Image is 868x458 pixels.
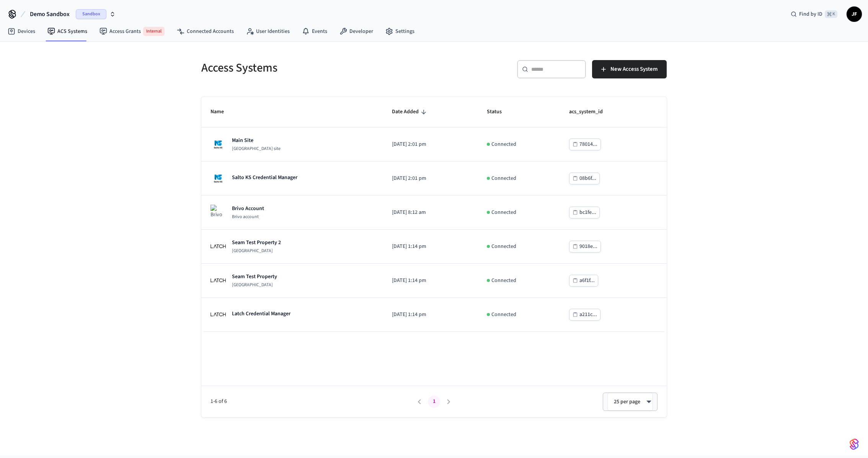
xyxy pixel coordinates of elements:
a: Settings [379,24,421,38]
button: 9018e... [569,241,601,253]
div: 78014... [579,140,597,149]
p: Connected [491,277,516,285]
p: [DATE] 1:14 pm [392,243,468,251]
p: Connected [491,311,516,319]
p: [DATE] 1:14 pm [392,277,468,285]
p: [GEOGRAPHIC_DATA] [232,248,281,254]
span: New Access System [610,64,658,74]
img: Salto KS site Logo [210,137,226,152]
button: 78014... [569,139,601,150]
span: Name [210,106,234,118]
p: Connected [491,243,516,251]
div: bc1fe... [579,208,596,217]
button: page 1 [428,396,440,408]
a: Devices [2,24,41,38]
img: SeamLogoGradient.69752ec5.svg [850,438,859,450]
span: ⌘ K [825,10,837,18]
div: 25 per page [607,393,653,411]
p: [DATE] 8:12 am [392,209,468,217]
p: Main Site [232,137,281,144]
p: [DATE] 2:01 pm [392,140,468,148]
button: bc1fe... [569,207,600,218]
p: Seam Test Property 2 [232,239,281,246]
p: [DATE] 1:14 pm [392,311,468,319]
img: Salto KS site Logo [210,171,226,186]
button: a211c... [569,309,600,321]
div: a6f1f... [579,276,595,285]
p: Connected [491,174,516,183]
button: a6f1f... [569,275,598,287]
span: Sandbox [76,9,106,19]
img: Latch Building Logo [210,307,226,322]
h5: Access Systems [201,60,429,76]
a: Connected Accounts [171,24,240,38]
a: Events [296,24,333,38]
div: 08b6f... [579,174,596,183]
p: Latch Credential Manager [232,310,290,318]
a: Access GrantsInternal [93,24,171,39]
span: JF [847,7,861,21]
img: Brivo account Logo [210,205,226,220]
img: Latch Building Logo [210,273,226,288]
p: [DATE] 2:01 pm [392,174,468,183]
img: Latch Building Logo [210,239,226,254]
p: [GEOGRAPHIC_DATA] site [232,146,281,152]
span: Find by ID [799,10,822,18]
p: Brivo Account [232,205,264,212]
table: sticky table [201,97,667,332]
p: Salto KS Credential Manager [232,174,297,181]
div: Find by ID⌘ K [785,7,844,21]
p: [GEOGRAPHIC_DATA] [232,282,277,288]
a: User Identities [240,24,296,38]
button: New Access System [592,60,667,78]
span: 1-6 of 6 [210,398,412,406]
span: Demo Sandbox [30,10,70,19]
span: acs_system_id [569,106,613,118]
button: 08b6f... [569,173,600,184]
p: Seam Test Property [232,273,277,280]
p: Connected [491,140,516,148]
p: Connected [491,209,516,217]
p: Brivo account [232,214,264,220]
div: 9018e... [579,242,597,251]
div: a211c... [579,310,597,319]
a: Developer [333,24,379,38]
span: Status [487,106,512,118]
span: Internal [143,27,165,36]
button: JF [847,7,862,22]
a: ACS Systems [41,24,93,38]
nav: pagination navigation [412,396,456,408]
span: Date Added [392,106,429,118]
